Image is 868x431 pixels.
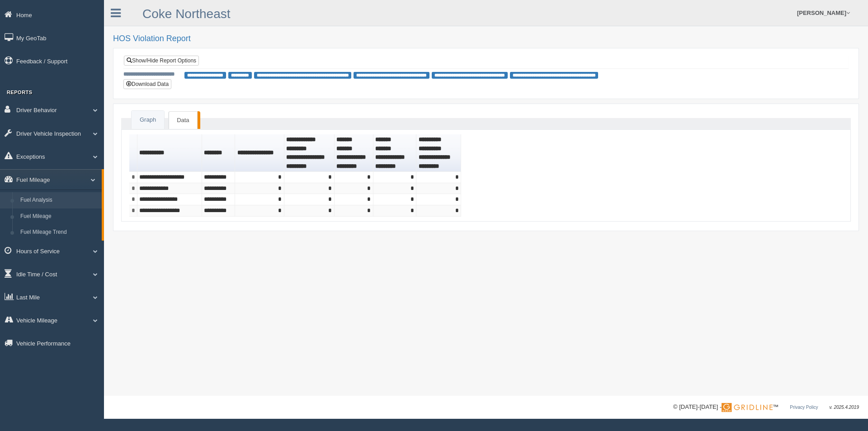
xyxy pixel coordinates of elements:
div: © [DATE]-[DATE] - ™ [673,403,859,412]
a: Coke Northeast [142,7,231,21]
h2: HOS Violation Report [113,34,859,43]
a: Show/Hide Report Options [124,56,199,66]
th: Sort column [284,134,335,172]
a: Fuel Analysis [16,192,102,208]
span: v. 2025.4.2019 [830,405,859,410]
a: Graph [132,111,164,129]
a: Privacy Policy [790,405,818,410]
a: Fuel Mileage [16,208,102,225]
a: Data [169,111,197,129]
th: Sort column [335,134,373,172]
th: Sort column [202,134,236,172]
img: Gridline [722,403,773,412]
th: Sort column [235,134,284,172]
a: Fuel Mileage Trend [16,224,102,241]
th: Sort column [416,134,461,172]
th: Sort column [373,134,417,172]
button: Download Data [123,79,171,89]
th: Sort column [137,134,202,172]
